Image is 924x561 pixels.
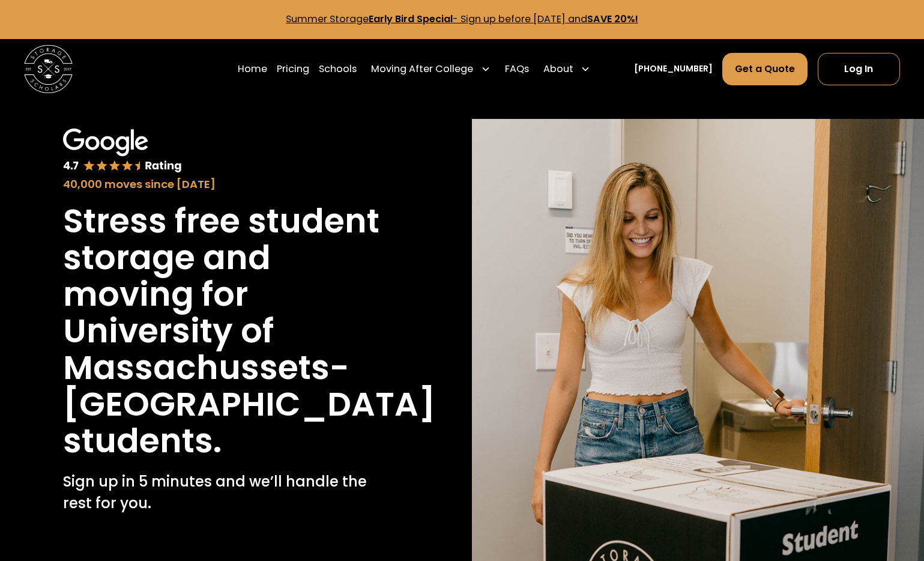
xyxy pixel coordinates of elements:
a: Log In [818,53,900,85]
div: Moving After College [366,52,495,86]
a: FAQs [505,52,529,86]
a: Pricing [277,52,309,86]
h1: Stress free student storage and moving for [63,202,388,312]
a: Summer StorageEarly Bird Special- Sign up before [DATE] andSAVE 20%! [286,12,638,26]
a: Home [238,52,267,86]
h1: students. [63,422,222,459]
p: Sign up in 5 minutes and we’ll handle the rest for you. [63,471,388,515]
strong: Early Bird Special [369,12,453,26]
img: Google 4.7 star rating [63,129,182,174]
a: Schools [319,52,357,86]
div: 40,000 moves since [DATE] [63,176,388,192]
img: Storage Scholars main logo [24,45,73,94]
a: Get a Quote [722,53,808,85]
h1: University of Massachussets-[GEOGRAPHIC_DATA] [63,312,435,422]
div: About [539,52,595,86]
strong: SAVE 20%! [587,12,638,26]
div: About [543,62,573,76]
div: Moving After College [371,62,473,76]
a: [PHONE_NUMBER] [634,62,713,75]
